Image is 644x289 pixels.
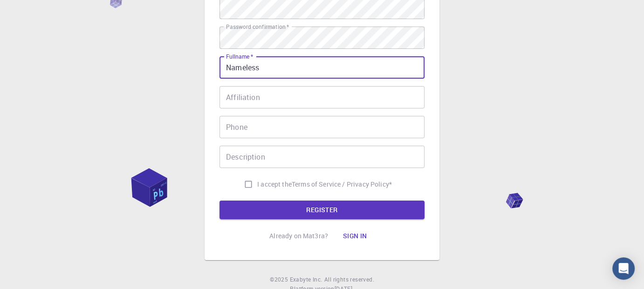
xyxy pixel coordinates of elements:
[292,180,392,189] p: Terms of Service / Privacy Policy *
[270,275,289,284] span: © 2025
[226,53,253,60] label: Fullname
[336,227,375,245] button: Sign in
[324,275,374,284] span: All rights reserved.
[290,276,322,283] span: Exabyte Inc.
[269,231,328,241] p: Already on Mat3ra?
[257,180,292,189] span: I accept the
[292,180,392,189] a: Terms of Service / Privacy Policy*
[226,23,289,31] label: Password confirmation
[290,275,322,284] a: Exabyte Inc.
[219,201,425,219] button: REGISTER
[612,257,635,280] div: Open Intercom Messenger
